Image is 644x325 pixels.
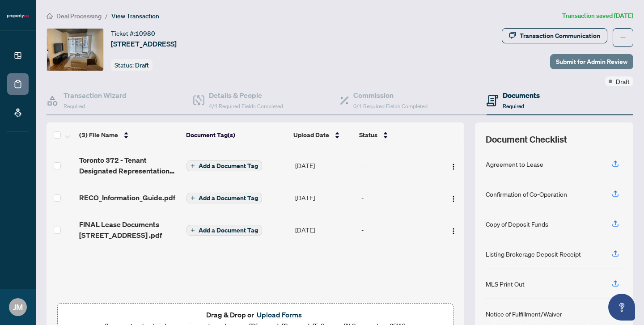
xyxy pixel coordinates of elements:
th: Status [356,122,438,148]
img: Logo [450,228,457,235]
button: Logo [446,158,461,173]
span: Deal Processing [56,12,102,20]
div: Copy of Deposit Funds [486,219,548,229]
td: [DATE] [292,183,358,212]
span: Draft [135,61,149,69]
article: Transaction saved [DATE] [562,11,633,21]
span: 4/4 Required Fields Completed [209,103,283,110]
button: Add a Document Tag [186,160,262,172]
button: Upload Forms [254,309,305,321]
button: Open asap [608,294,635,321]
span: Document Checklist [486,133,567,146]
span: ellipsis [620,34,626,41]
h4: Commission [353,90,428,101]
h4: Transaction Wizard [64,90,127,101]
button: Add a Document Tag [186,193,262,203]
span: Drag & Drop or [206,309,305,321]
th: Document Tag(s) [182,122,290,148]
img: Logo [450,195,457,203]
span: Add a Document Tag [199,163,258,169]
h4: Details & People [209,90,283,101]
div: Status: [111,59,153,71]
th: Upload Date [290,122,356,148]
span: RECO_Information_Guide.pdf [79,192,175,203]
div: Ticket #: [111,28,155,38]
span: (3) File Name [79,130,118,140]
th: (3) File Name [76,122,182,148]
div: MLS Print Out [486,279,525,289]
span: [STREET_ADDRESS] [111,38,177,49]
span: Required [64,103,85,110]
span: plus [191,228,195,232]
div: Listing Brokerage Deposit Receipt [486,249,581,259]
li: / [105,11,108,21]
span: Upload Date [293,130,329,140]
div: Transaction Communication [520,29,600,43]
h4: Documents [503,90,540,101]
div: Notice of Fulfillment/Waiver [486,309,562,319]
div: - [361,225,437,235]
span: View Transaction [111,12,159,20]
img: Logo [450,163,457,170]
span: plus [191,196,195,200]
div: Confirmation of Co-Operation [486,189,567,199]
button: Add a Document Tag [186,160,262,171]
button: Logo [446,190,461,205]
td: [DATE] [292,148,358,183]
span: Add a Document Tag [199,195,258,201]
img: IMG-C12325166_1.jpg [47,29,103,71]
span: Submit for Admin Review [556,55,627,69]
button: Add a Document Tag [186,224,262,236]
span: 10980 [135,30,155,38]
button: Add a Document Tag [186,225,262,236]
button: Transaction Communication [502,28,607,43]
span: 0/1 Required Fields Completed [353,103,428,110]
button: Submit for Admin Review [550,54,633,69]
div: - [361,193,437,203]
div: - [361,160,437,170]
span: Status [359,130,377,140]
span: plus [191,164,195,168]
span: Toronto 372 - Tenant Designated Representation Agreement - Authority for Lease or Purchase 3.pdf [79,155,179,176]
span: Required [503,103,524,110]
img: logo [7,13,29,19]
span: Draft [616,76,630,86]
button: Logo [446,223,461,237]
span: FINAL Lease Documents [STREET_ADDRESS] .pdf [79,219,179,241]
td: [DATE] [292,212,358,248]
span: Add a Document Tag [199,227,258,233]
span: JM [13,301,23,313]
div: Agreement to Lease [486,159,543,169]
span: home [47,13,53,19]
